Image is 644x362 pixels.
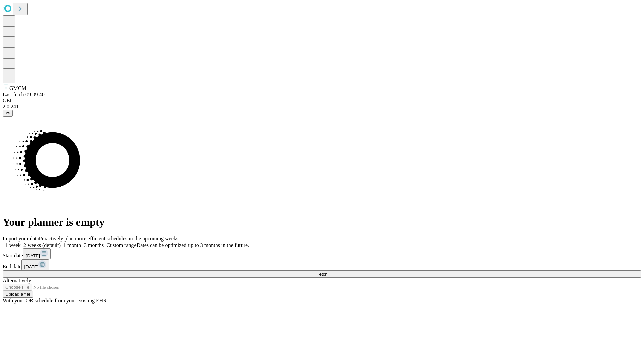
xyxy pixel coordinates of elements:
[24,264,38,269] span: [DATE]
[5,242,21,248] span: 1 week
[21,259,49,270] button: [DATE]
[3,270,641,278] button: Fetch
[3,110,13,117] button: @
[23,242,61,248] span: 2 weeks (default)
[137,242,249,248] span: Dates can be optimized up to 3 months in the future.
[26,253,40,258] span: [DATE]
[63,242,81,248] span: 1 month
[23,248,51,259] button: [DATE]
[3,278,31,283] span: Alternatively
[3,104,641,110] div: 2.0.241
[3,236,39,241] span: Import your data
[3,291,33,298] button: Upload a file
[3,259,641,270] div: End date
[3,298,107,303] span: With your OR schedule from your existing EHR
[316,271,327,277] span: Fetch
[5,111,10,116] span: @
[39,236,180,241] span: Proactively plan more efficient schedules in the upcoming weeks.
[3,248,641,259] div: Start date
[3,92,45,97] span: Last fetch: 09:09:40
[84,242,104,248] span: 3 months
[9,85,26,91] span: GMCM
[106,242,136,248] span: Custom range
[3,216,641,228] h1: Your planner is empty
[3,98,641,104] div: GEI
